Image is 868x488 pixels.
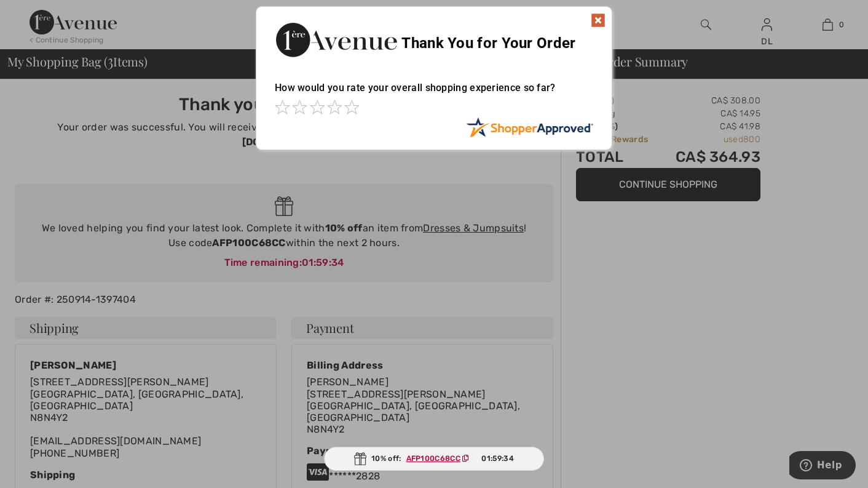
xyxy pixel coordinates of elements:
[275,70,593,117] div: How would you rate your overall shopping experience so far?
[406,454,460,463] ins: AFP100C68CC
[28,9,53,20] span: Help
[401,34,575,52] span: Thank You for Your Order
[275,19,398,60] img: Thank You for Your Order
[591,13,606,28] img: x
[481,453,513,464] span: 01:59:34
[324,447,544,471] div: 10% off:
[354,452,366,465] img: Gift.svg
